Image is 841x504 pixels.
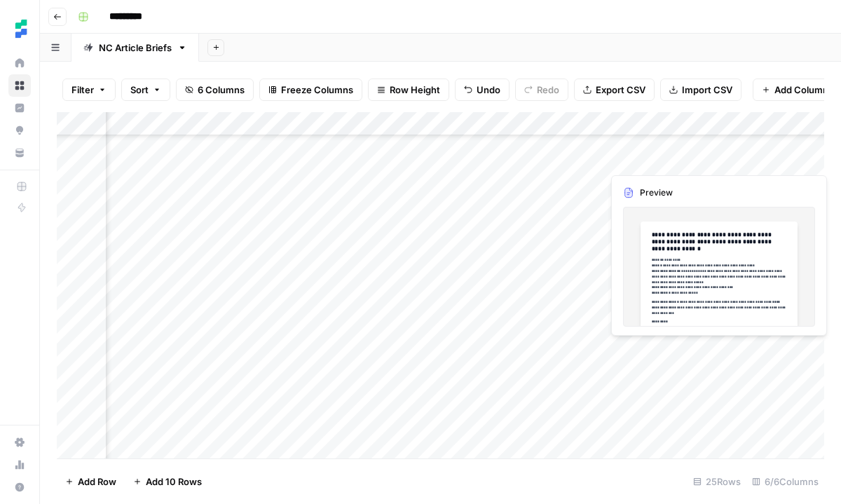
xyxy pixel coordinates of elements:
[596,83,645,97] span: Export CSV
[682,83,732,97] span: Import CSV
[281,83,353,97] span: Freeze Columns
[8,454,31,476] a: Usage
[99,41,172,55] div: NC Article Briefs
[8,52,31,74] a: Home
[455,79,510,101] button: Undo
[259,79,362,101] button: Freeze Columns
[8,16,34,41] img: Ten Speed Logo
[8,11,31,46] button: Workspace: Ten Speed
[753,79,837,101] button: Add Column
[8,476,31,498] button: Help + Support
[125,470,210,493] button: Add 10 Rows
[8,142,31,164] a: Your Data
[62,79,116,101] button: Filter
[57,470,125,493] button: Add Row
[176,79,254,101] button: 6 Columns
[78,475,116,489] span: Add Row
[71,83,94,97] span: Filter
[688,470,746,493] div: 25 Rows
[537,83,559,97] span: Redo
[130,83,149,97] span: Sort
[8,431,31,454] a: Settings
[390,83,440,97] span: Row Height
[8,119,31,142] a: Opportunities
[746,470,824,493] div: 6/6 Columns
[515,79,568,101] button: Redo
[368,79,449,101] button: Row Height
[574,79,655,101] button: Export CSV
[660,79,741,101] button: Import CSV
[198,83,245,97] span: 6 Columns
[8,97,31,119] a: Insights
[477,83,500,97] span: Undo
[146,475,202,489] span: Add 10 Rows
[8,74,31,97] a: Browse
[774,83,828,97] span: Add Column
[71,34,199,62] a: NC Article Briefs
[121,79,170,101] button: Sort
